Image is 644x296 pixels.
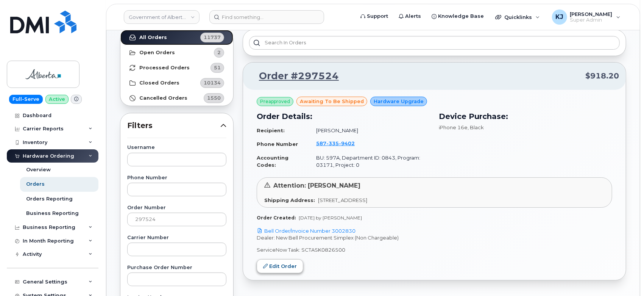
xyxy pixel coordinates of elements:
span: 2 [217,49,221,56]
strong: All Orders [139,34,167,41]
strong: Phone Number [257,141,298,147]
span: 10134 [204,79,221,86]
strong: Accounting Codes: [257,155,288,168]
label: Order Number [127,205,226,210]
strong: Order Created: [257,215,296,221]
a: Open Orders2 [120,45,233,60]
div: Quicklinks [490,9,545,25]
a: Order #297524 [250,69,339,83]
strong: Closed Orders [139,80,179,86]
label: Username [127,145,226,150]
span: Filters [127,120,220,131]
a: Cancelled Orders1550 [120,91,233,106]
span: 1550 [207,94,221,102]
span: Super Admin [570,17,613,23]
label: Carrier Number [127,235,226,240]
td: [PERSON_NAME] [309,124,430,137]
strong: Recipient: [257,127,285,133]
h3: Order Details: [257,111,430,122]
a: All Orders11737 [120,30,233,45]
p: ServiceNow Task: SCTASK0826500 [257,246,612,254]
span: Support [367,13,388,20]
a: Closed Orders10134 [120,75,233,91]
strong: Shipping Address: [264,197,315,203]
span: iPhone 16e [439,124,468,130]
div: Kobe Justice [547,9,626,25]
span: 587 [316,140,355,146]
a: Support [355,9,393,24]
span: 9402 [339,140,355,146]
span: , Black [468,124,484,130]
span: Hardware Upgrade [374,98,424,105]
p: Dealer: New Bell Procurement Simplex (Non Chargeable) [257,234,612,241]
strong: Open Orders [139,50,175,56]
span: [DATE] by [PERSON_NAME] [299,215,362,221]
a: Edit Order [257,259,303,273]
label: Purchase Order Number [127,265,226,270]
a: Alerts [393,9,426,24]
h3: Device Purchase: [439,111,613,122]
span: KJ [555,13,563,22]
label: Phone Number [127,175,226,180]
strong: Cancelled Orders [139,95,187,101]
span: Quicklinks [504,14,532,20]
a: Knowledge Base [426,9,489,24]
span: Knowledge Base [438,13,484,20]
input: Search in orders [249,36,620,50]
span: 11737 [204,34,221,41]
td: BU: 597A, Department ID: 0843, Program: 03171, Project: 0 [309,151,430,171]
span: Preapproved [260,98,290,105]
a: Bell Order/Invoice Number 3002830 [257,228,356,234]
strong: Processed Orders [139,65,190,71]
span: 51 [214,64,221,71]
span: awaiting to be shipped [300,98,364,105]
span: Attention: [PERSON_NAME] [273,182,360,189]
a: Processed Orders51 [120,60,233,75]
span: Alerts [405,13,421,20]
span: $918.20 [585,70,619,81]
input: Find something... [209,10,324,24]
span: 335 [326,140,339,146]
span: [PERSON_NAME] [570,11,613,17]
span: [STREET_ADDRESS] [318,197,367,203]
a: 5873359402 [316,140,364,146]
a: Government of Alberta (GOA) [124,10,200,24]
